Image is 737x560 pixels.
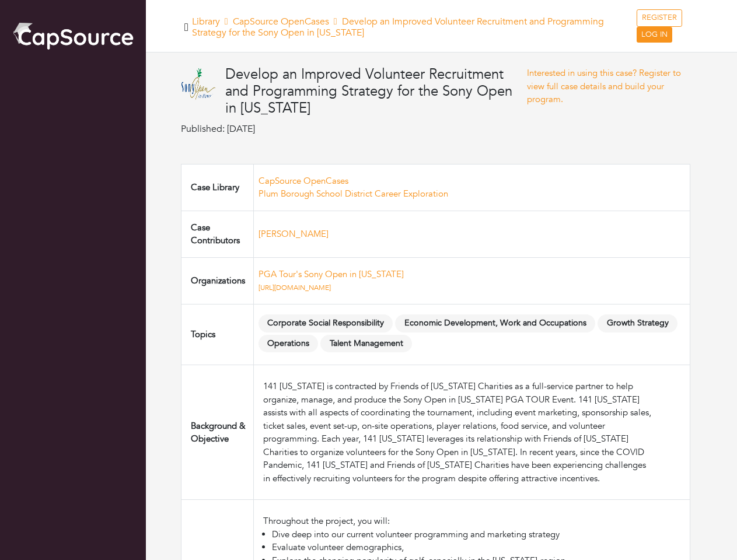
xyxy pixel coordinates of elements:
a: PGA Tour's Sony Open in [US_STATE] [259,268,404,280]
h4: Develop an Improved Volunteer Recruitment and Programming Strategy for the Sony Open in [US_STATE] [225,66,527,117]
span: Operations [259,335,319,353]
img: Sony_Open_in_Hawaii.svg%20(1).png [181,66,216,101]
td: Organizations [181,257,254,304]
a: LOG IN [637,27,672,43]
span: Talent Management [320,335,412,353]
li: Evaluate volunteer demographics, [272,541,652,554]
td: Case Contributors [181,211,254,257]
a: REGISTER [637,9,682,27]
h5: Library Develop an Improved Volunteer Recruitment and Programming Strategy for the Sony Open in [... [192,16,637,38]
a: Plum Borough School District Career Exploration [259,188,448,199]
img: cap_logo.png [12,20,134,51]
a: [PERSON_NAME] [259,228,329,240]
span: Corporate Social Responsibility [259,314,393,332]
span: Growth Strategy [598,314,677,332]
span: Economic Development, Work and Occupations [395,314,595,332]
p: Published: [DATE] [181,122,527,136]
td: Topics [181,304,254,365]
td: Case Library [181,164,254,211]
a: CapSource OpenCases [259,175,348,187]
li: Dive deep into our current volunteer programming and marketing strategy [272,528,652,541]
a: CapSource OpenCases [233,15,329,28]
div: 141 [US_STATE] is contracted by Friends of [US_STATE] Charities as a full-service partner to help... [263,380,652,485]
div: Throughout the project, you will: [263,514,652,528]
a: [URL][DOMAIN_NAME] [259,283,331,292]
td: Background & Objective [181,365,254,500]
a: Interested in using this case? Register to view full case details and build your program. [527,67,681,105]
